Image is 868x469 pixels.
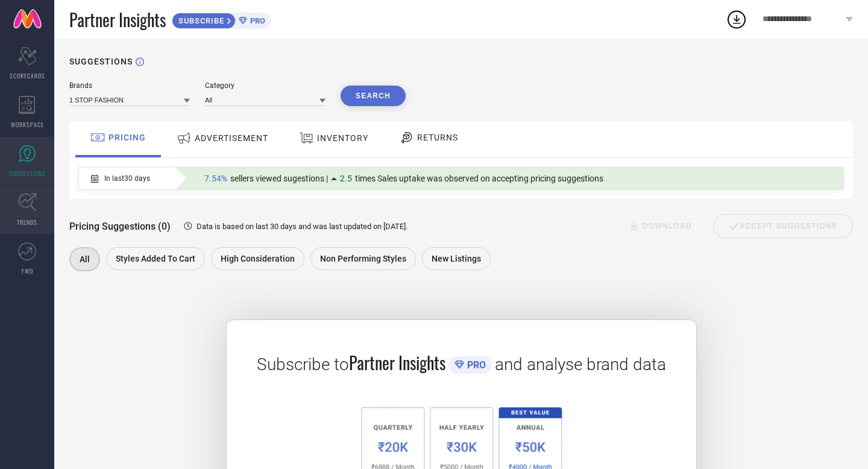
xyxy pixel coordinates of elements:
span: 2.5 [340,174,352,183]
a: SUBSCRIBEPRO [172,10,271,29]
span: All [80,254,90,264]
span: SUGGESTIONS [9,169,46,178]
h1: SUGGESTIONS [69,57,133,66]
span: FWD [22,266,33,275]
span: Partner Insights [69,7,166,32]
span: PRO [464,359,486,371]
div: Brands [69,81,190,90]
span: 7.54% [204,174,227,183]
span: SCORECARDS [10,71,45,80]
span: and analyse brand data [495,354,666,374]
span: sellers viewed sugestions | [230,174,328,183]
span: New Listings [432,254,481,263]
span: Pricing Suggestions (0) [69,221,171,232]
div: Category [205,81,325,90]
span: ADVERTISEMENT [195,133,268,143]
span: SUBSCRIBE [172,16,227,25]
span: Styles Added To Cart [116,254,195,263]
span: WORKSPACE [11,120,44,129]
span: PRICING [108,133,146,142]
span: INVENTORY [317,133,368,143]
div: Percentage of sellers who have viewed suggestions for the current Insight Type [198,171,609,186]
span: In last 30 days [104,174,150,183]
span: Partner Insights [349,350,445,375]
span: RETURNS [417,133,458,142]
span: PRO [247,16,265,25]
div: Accept Suggestions [713,214,853,238]
span: TRENDS [17,218,37,227]
span: times Sales uptake was observed on accepting pricing suggestions [355,174,603,183]
span: High Consideration [221,254,295,263]
span: Subscribe to [257,354,349,374]
button: Search [341,86,406,106]
span: Non Performing Styles [320,254,406,263]
div: Open download list [726,8,747,30]
span: Data is based on last 30 days and was last updated on [DATE] . [197,222,407,231]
